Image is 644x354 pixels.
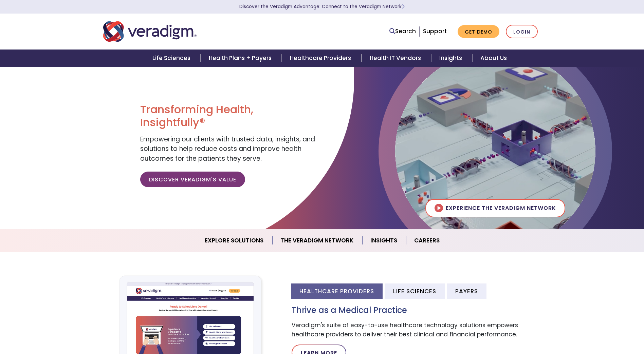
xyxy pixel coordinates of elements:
h3: Thrive as a Medical Practice [292,306,541,315]
span: Learn More [402,3,405,10]
li: Payers [447,283,486,299]
a: Careers [406,232,448,249]
li: Life Sciences [385,283,445,299]
a: Health Plans + Payers [201,50,282,67]
a: Healthcare Providers [282,50,361,67]
a: Get Demo [458,25,499,38]
a: Support [423,27,447,35]
span: Empowering our clients with trusted data, insights, and solutions to help reduce costs and improv... [140,135,315,163]
a: Life Sciences [144,50,201,67]
a: Insights [362,232,406,249]
h1: Transforming Health, Insightfully® [140,103,317,129]
a: About Us [472,50,515,67]
img: Veradigm logo [103,20,197,43]
a: Search [389,27,416,36]
a: Insights [431,50,472,67]
p: Veradigm's suite of easy-to-use healthcare technology solutions empowers healthcare providers to ... [292,321,541,339]
a: Health IT Vendors [362,50,431,67]
a: Explore Solutions [197,232,272,249]
a: The Veradigm Network [272,232,362,249]
a: Discover the Veradigm Advantage: Connect to the Veradigm NetworkLearn More [239,3,405,10]
a: Login [506,25,538,39]
li: Healthcare Providers [291,283,383,299]
a: Discover Veradigm's Value [140,172,245,187]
